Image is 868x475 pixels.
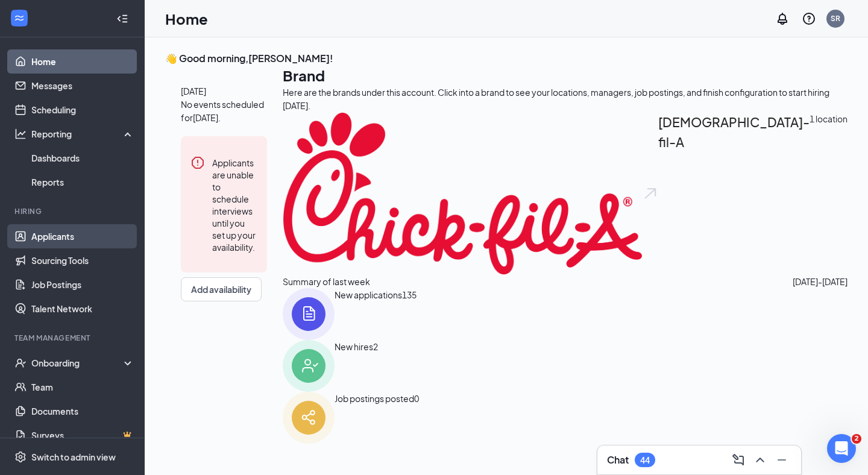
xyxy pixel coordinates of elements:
a: Messages [31,74,134,98]
img: icon [283,392,335,444]
div: Job postings posted [335,392,414,444]
h2: [DEMOGRAPHIC_DATA]-fil-A [658,112,810,275]
svg: ComposeMessage [731,453,746,467]
a: Reports [31,170,134,194]
h3: Chat [607,453,629,467]
img: icon [283,340,335,392]
span: [DATE] [181,84,267,98]
button: ChevronUp [750,450,770,470]
svg: Minimize [775,453,789,467]
a: Talent Network [31,297,134,321]
button: ComposeMessage [729,450,748,470]
svg: Analysis [14,128,27,140]
svg: Collapse [116,13,128,25]
a: Scheduling [31,98,134,122]
svg: QuestionInfo [802,11,816,26]
h1: Home [165,8,208,29]
span: No events scheduled for [DATE] . [181,98,267,124]
svg: WorkstreamLogo [13,12,25,24]
h3: 👋 Good morning, [PERSON_NAME] ! [165,52,848,65]
svg: Notifications [775,11,790,26]
a: Dashboards [31,146,134,170]
span: 1 location [810,112,848,275]
div: Switch to admin view [31,451,116,463]
span: 2 [852,434,861,444]
span: [DATE] - [DATE] [793,275,848,288]
div: New hires [335,340,373,392]
div: Hiring [14,206,132,216]
img: icon [283,288,335,340]
div: 44 [640,455,650,465]
div: Reporting [31,128,135,140]
div: Applicants are unable to schedule interviews until you set up your availability. [212,156,257,253]
svg: UserCheck [14,357,27,369]
a: Team [31,375,134,399]
div: Here are the brands under this account. Click into a brand to see your locations, managers, job p... [283,86,848,112]
a: Documents [31,399,134,423]
span: Summary of last week [283,275,370,288]
div: New applications [335,288,402,340]
iframe: Intercom live chat [827,434,856,463]
a: SurveysCrown [31,423,134,447]
svg: Error [190,156,205,170]
a: Applicants [31,224,134,248]
svg: Settings [14,451,27,463]
a: Home [31,49,134,74]
img: Chick-fil-A [283,112,643,275]
div: Team Management [14,333,132,343]
svg: ChevronUp [753,453,767,467]
span: 135 [402,288,417,340]
button: Add availability [181,277,262,301]
div: Onboarding [31,357,124,369]
span: 0 [414,392,419,444]
span: 2 [373,340,378,392]
a: Job Postings [31,272,134,297]
button: Minimize [772,450,791,470]
img: open.6027fd2a22e1237b5b06.svg [643,112,658,275]
div: SR [831,13,840,24]
h1: Brand [283,65,848,86]
a: Sourcing Tools [31,248,134,272]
